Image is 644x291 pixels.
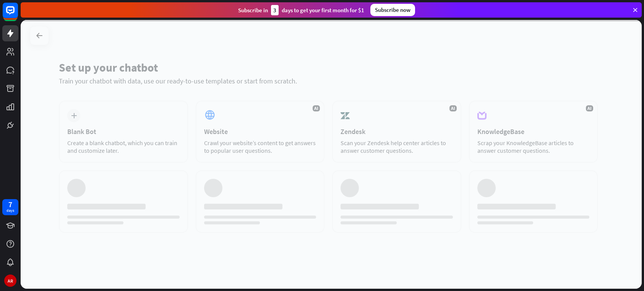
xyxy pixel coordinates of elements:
div: 7 [8,201,12,208]
div: AR [4,275,16,287]
div: Subscribe now [370,4,415,16]
a: 7 days [2,199,18,215]
div: 3 [271,5,279,15]
div: days [6,208,14,213]
div: Subscribe in days to get your first month for $1 [238,5,364,15]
